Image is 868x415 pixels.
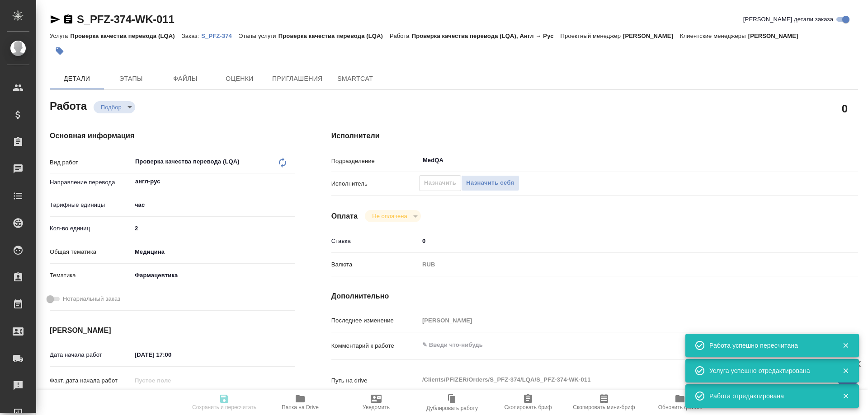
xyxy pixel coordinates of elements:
span: Скопировать мини-бриф [573,404,635,410]
span: Назначить себя [466,178,514,188]
p: Вид работ [50,158,132,167]
p: Факт. дата начала работ [50,376,132,385]
p: Кол-во единиц [50,224,132,233]
input: Пустое поле [419,314,814,327]
p: Заказ: [182,33,201,39]
div: Работа успешно пересчитана [709,341,829,350]
button: Закрыть [836,367,855,375]
p: Ставка [331,237,419,246]
h4: Оплата [331,211,358,222]
button: Скопировать ссылку для ЯМессенджера [50,14,61,25]
button: Скопировать ссылку [63,14,74,25]
p: Тематика [50,271,132,280]
span: Этапы [109,73,153,84]
span: Сохранить и пересчитать [192,404,256,410]
a: S_PFZ-374-WK-011 [77,13,175,25]
button: Папка на Drive [262,390,338,415]
h2: Работа [50,97,87,113]
button: Закрыть [836,341,855,350]
span: Папка на Drive [282,404,319,410]
h4: Исполнители [331,131,858,141]
div: Работа отредактирована [709,392,829,401]
div: Медицина [132,244,295,260]
a: S_PFZ-374 [201,32,239,39]
button: Назначить себя [461,175,519,191]
input: ✎ Введи что-нибудь [132,222,295,235]
p: Подразделение [331,157,419,166]
span: Обновить файлы [658,404,702,410]
p: Проверка качества перевода (LQA) [70,33,181,39]
p: Дата начала работ [50,350,132,359]
p: Клиентские менеджеры [680,33,748,39]
h4: [PERSON_NAME] [50,325,295,336]
p: Общая тематика [50,247,132,256]
p: S_PFZ-374 [201,33,239,39]
div: Услуга успешно отредактирована [709,366,829,375]
div: Подбор [94,101,135,113]
button: Скопировать бриф [490,390,566,415]
p: Тарифные единицы [50,201,132,210]
input: ✎ Введи что-нибудь [419,234,814,247]
input: Пустое поле [132,374,211,387]
p: Валюта [331,260,419,269]
p: Услуга [50,33,70,39]
p: [PERSON_NAME] [748,33,805,39]
p: Исполнитель [331,179,419,188]
div: час [132,197,295,213]
span: Уведомить [363,404,390,410]
button: Добавить тэг [50,41,70,61]
div: Подбор [365,210,420,222]
button: Закрыть [836,392,855,400]
div: Фармацевтика [132,268,295,283]
p: Проверка качества перевода (LQA) [278,33,390,39]
span: SmartCat [334,73,377,84]
span: Скопировать бриф [504,404,552,410]
div: RUB [419,257,814,272]
span: [PERSON_NAME] детали заказа [743,15,833,24]
h4: Основная информация [50,131,295,141]
input: ✎ Введи что-нибудь [132,348,211,361]
p: [PERSON_NAME] [623,33,680,39]
span: Оценки [218,73,261,84]
button: Обновить файлы [642,390,718,415]
span: Дублировать работу [426,405,478,411]
h4: Дополнительно [331,291,858,302]
p: Работа [390,33,412,39]
button: Подбор [98,103,124,111]
button: Open [809,159,811,161]
p: Путь на drive [331,376,419,385]
button: Не оплачена [369,212,410,220]
p: Последнее изменение [331,316,419,325]
h2: 0 [842,101,848,116]
textarea: /Clients/PFIZER/Orders/S_PFZ-374/LQA/S_PFZ-374-WK-011 [419,372,814,387]
button: Сохранить и пересчитать [186,390,262,415]
p: Проектный менеджер [561,33,623,39]
button: Дублировать работу [414,390,490,415]
span: Детали [55,73,99,84]
p: Этапы услуги [239,33,278,39]
p: Комментарий к работе [331,341,419,350]
span: Нотариальный заказ [63,294,120,303]
p: Проверка качества перевода (LQA), Англ → Рус [412,33,561,39]
button: Open [290,181,292,182]
p: Направление перевода [50,178,132,187]
span: Файлы [164,73,207,84]
button: Скопировать мини-бриф [566,390,642,415]
button: Уведомить [338,390,414,415]
span: Приглашения [272,73,323,84]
